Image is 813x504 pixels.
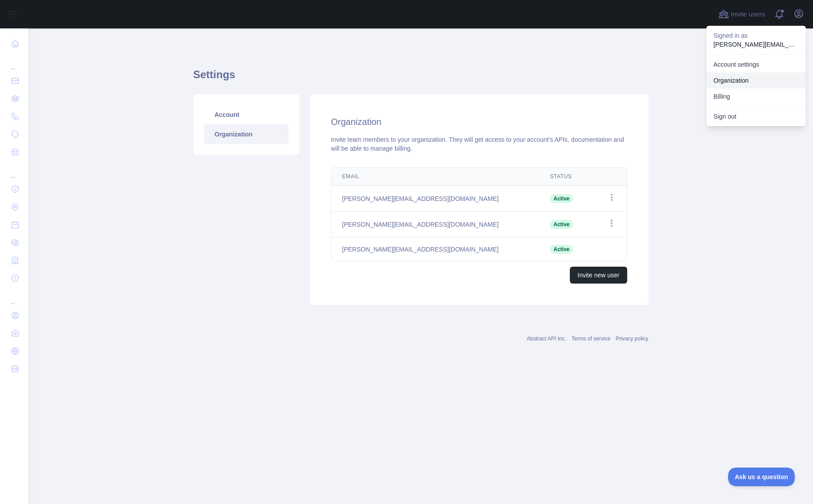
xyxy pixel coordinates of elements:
th: Status [539,168,591,186]
a: Organization [204,124,288,144]
a: Abstract API Inc. [527,336,566,342]
a: Account settings [706,56,806,72]
p: [PERSON_NAME][EMAIL_ADDRESS][DOMAIN_NAME] [713,40,799,49]
h2: Organization [331,116,627,128]
a: Terms of service [572,336,610,342]
button: Invite new user [570,267,627,284]
a: Privacy policy [616,336,648,342]
td: [PERSON_NAME][EMAIL_ADDRESS][DOMAIN_NAME] [332,212,540,237]
div: Invite team members to your organization. They will get access to your account's APIs, documentat... [331,135,627,153]
span: Active [550,245,573,254]
div: ... [7,162,21,180]
iframe: Toggle Customer Support [728,468,795,486]
span: Active [550,220,573,229]
a: Account [204,105,288,124]
span: Invite users [731,9,765,20]
div: ... [7,53,21,71]
p: Signed in as [713,31,799,40]
button: Invite users [717,7,767,21]
h1: Settings [193,68,649,89]
button: Billing [706,88,806,104]
th: Email [332,168,540,186]
div: ... [7,288,21,306]
td: [PERSON_NAME][EMAIL_ADDRESS][DOMAIN_NAME] [332,186,540,212]
td: [PERSON_NAME][EMAIL_ADDRESS][DOMAIN_NAME] [332,237,540,261]
a: Organization [706,72,806,88]
button: Sign out [706,108,806,124]
span: Active [550,194,573,203]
